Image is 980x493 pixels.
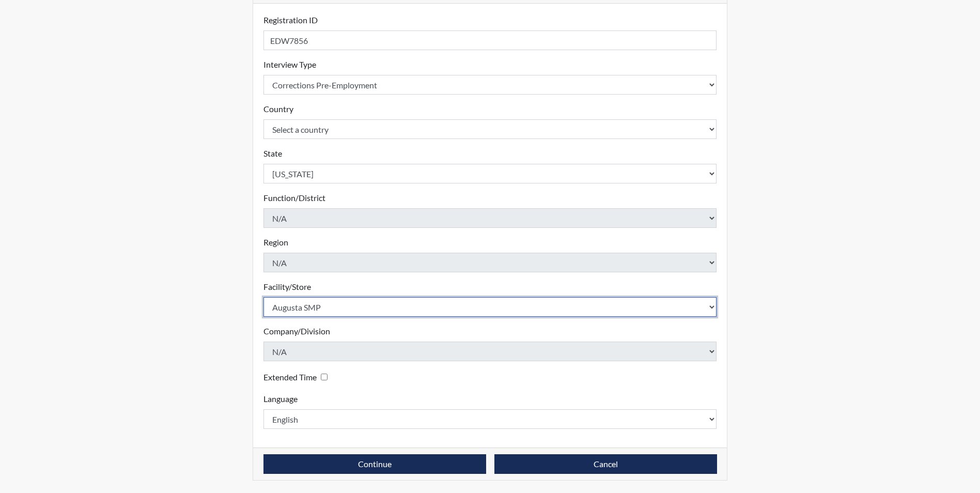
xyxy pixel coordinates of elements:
label: Interview Type [263,58,316,71]
label: Company/Division [263,325,330,337]
button: Continue [263,454,486,474]
input: Insert a Registration ID, which needs to be a unique alphanumeric value for each interviewee [263,30,717,50]
label: Registration ID [263,14,318,26]
label: State [263,147,282,160]
label: Region [263,236,288,249]
button: Cancel [494,454,717,474]
label: Extended Time [263,371,317,383]
label: Country [263,103,293,115]
label: Language [263,393,298,405]
label: Facility/Store [263,281,311,293]
div: Checking this box will provide the interviewee with an accomodation of extra time to answer each ... [263,369,332,384]
label: Function/District [263,192,325,204]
